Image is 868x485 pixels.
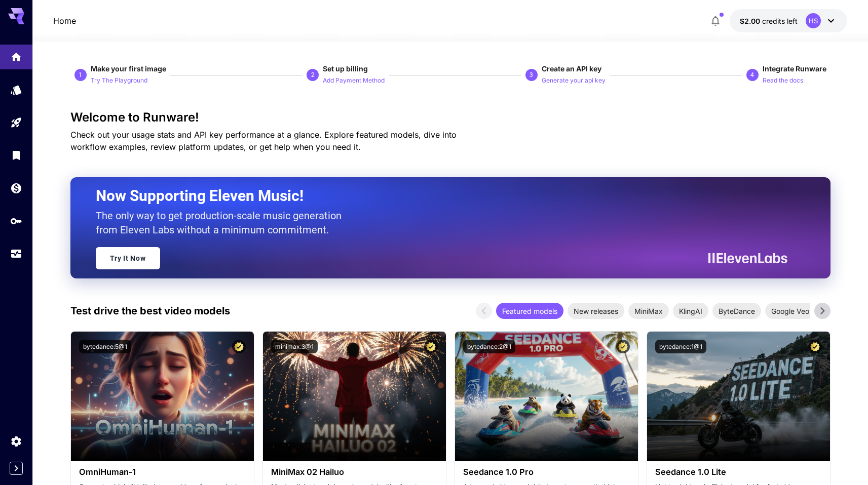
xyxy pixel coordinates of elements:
span: Make your first image [91,64,166,73]
span: MiniMax [628,306,669,316]
div: Library [10,146,22,158]
img: alt [71,332,254,461]
div: $2.00 [740,16,798,26]
button: Certified Model – Vetted for best performance and includes a commercial license. [616,340,630,353]
div: ByteDance [712,303,761,319]
button: bytedance:2@1 [463,340,515,353]
button: minimax:3@1 [271,340,318,353]
span: KlingAI [673,306,708,316]
button: Generate your api key [542,74,606,86]
span: Google Veo [765,306,815,316]
div: Wallet [10,179,22,191]
div: API Keys [10,212,22,224]
span: $2.00 [740,17,762,25]
button: Certified Model – Vetted for best performance and includes a commercial license. [808,340,822,353]
p: Add Payment Method [323,76,385,86]
span: Create an API key [542,64,601,73]
div: KlingAI [673,303,708,319]
span: Integrate Runware [763,64,826,73]
span: Featured models [496,306,563,316]
p: 4 [750,70,754,79]
img: alt [263,332,446,461]
div: Usage [10,248,22,260]
button: Certified Model – Vetted for best performance and includes a commercial license. [424,340,438,353]
h3: Seedance 1.0 Pro [463,467,630,477]
h3: OmniHuman‑1 [79,467,246,477]
button: bytedance:1@1 [655,340,706,353]
div: Featured models [496,303,563,319]
p: Read the docs [763,76,803,86]
div: Settings [10,435,22,448]
div: Google Veo [765,303,815,319]
span: credits left [762,17,798,25]
p: Test drive the best video models [70,303,230,318]
div: New releases [568,303,624,319]
p: Generate your api key [542,76,606,86]
button: bytedance:5@1 [79,340,131,353]
img: alt [455,332,638,461]
button: Read the docs [763,74,803,86]
p: 3 [530,70,533,79]
img: alt [647,332,830,461]
div: Models [10,84,22,96]
button: Add Payment Method [323,74,385,86]
p: Try The Playground [91,76,147,86]
span: Set up billing [323,64,368,73]
span: New releases [568,306,624,316]
button: Try The Playground [91,74,147,86]
p: 2 [311,70,315,79]
h3: MiniMax 02 Hailuo [271,467,438,477]
button: Certified Model – Vetted for best performance and includes a commercial license. [232,340,246,353]
span: ByteDance [712,306,761,316]
div: HS [806,13,821,28]
div: Playground [10,116,22,129]
a: Try It Now [96,247,160,269]
a: Home [53,15,76,27]
h3: Seedance 1.0 Lite [655,467,822,477]
span: Check out your usage stats and API key performance at a glance. Explore featured models, dive int... [70,130,457,152]
h2: Now Supporting Eleven Music! [96,186,780,206]
p: The only way to get production-scale music generation from Eleven Labs without a minimum commitment. [96,209,349,237]
div: Home [10,48,22,60]
p: 1 [79,70,82,79]
nav: breadcrumb [53,15,76,27]
button: Expand sidebar [10,462,23,475]
div: MiniMax [628,303,669,319]
button: $2.00HS [730,9,847,32]
h3: Welcome to Runware! [70,110,831,125]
